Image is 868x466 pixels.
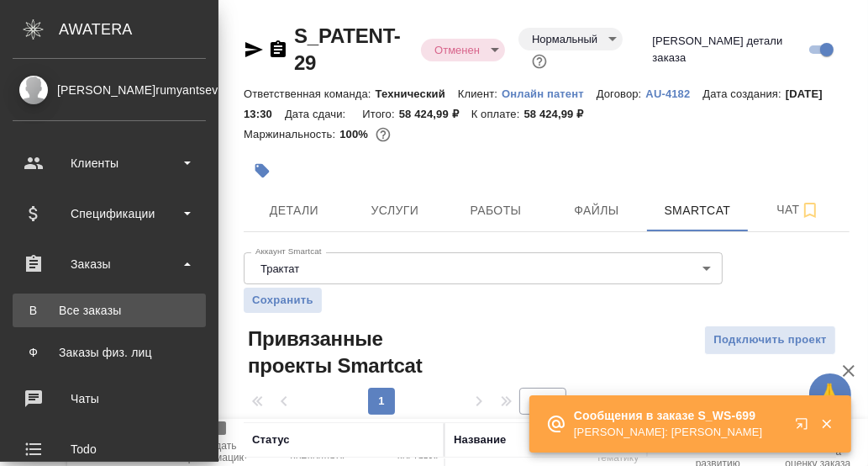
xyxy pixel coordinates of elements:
span: Привязанные проекты Smartcat [244,326,445,379]
div: Клиенты [13,151,206,176]
button: Скопировать ссылку для ЯМессенджера [244,40,264,60]
button: Отменен [429,43,485,57]
a: S_PATENT-29 [294,24,401,74]
span: Файлы [556,200,637,221]
div: Отменен [518,28,623,50]
p: Ответственная команда: [244,87,376,100]
div: Заказы физ. лиц [21,344,197,361]
button: Подключить проект [704,326,836,355]
div: AWATERA [59,13,218,46]
p: Сообщения в заказе S_WS-699 [574,407,784,424]
button: Трактат [255,262,304,276]
div: Спецификации [13,201,206,226]
button: 0.00 RUB; [372,124,394,146]
button: Доп статусы указывают на важность/срочность заказа [529,50,550,72]
a: Онлайн патент [502,86,597,100]
p: 100% [339,128,372,140]
p: 58 424,99 ₽ [399,108,471,120]
button: Нормальный [527,32,602,46]
p: AU-4182 [646,87,703,100]
svg: Подписаться [800,200,820,220]
span: Сохранить [252,292,313,309]
div: Название [454,432,506,448]
span: из 1 страниц [576,390,647,415]
p: Итого: [362,108,398,120]
div: Todo [13,437,206,462]
span: Детали [254,200,334,221]
p: Клиент: [458,87,502,100]
span: [PERSON_NAME] детали заказа [652,33,803,66]
p: Договор: [597,87,646,100]
p: 58 424,99 ₽ [524,108,597,120]
a: Чаты [4,378,214,420]
a: ВВсе заказы [13,294,206,327]
button: Скопировать ссылку [268,40,288,60]
div: Трактат [244,252,723,284]
span: 🙏 [816,377,844,412]
p: Маржинальность: [244,128,339,140]
a: ФЗаказы физ. лиц [13,336,206,369]
div: Все заказы [21,302,197,319]
div: Заказы [13,252,206,277]
button: 🙏 [809,373,851,416]
span: Услуги [355,200,435,221]
p: [PERSON_NAME]: [PERSON_NAME] [574,424,784,441]
button: Создать счет на предоплату [267,419,367,466]
button: Заявка на доставку [367,419,467,466]
span: Smartcat [657,200,738,221]
button: Добавить Todo [468,419,568,466]
button: Закрыть [809,416,844,432]
p: Технический [376,87,458,100]
p: Дата сдачи: [285,108,350,120]
p: Дата создания: [703,87,786,100]
p: К оплате: [471,108,524,120]
div: [PERSON_NAME]rumyantseva [13,81,206,99]
span: Подключить проект [713,331,827,350]
div: Чаты [13,386,206,411]
a: AU-4182 [646,86,703,100]
div: Отменен [421,39,505,61]
button: Сохранить [244,288,322,313]
button: Открыть в новой вкладке [785,407,825,447]
button: Добавить тэг [244,152,281,189]
div: Статус [252,432,290,448]
p: Онлайн патент [502,87,597,100]
span: Чат [758,199,839,220]
span: Работы [455,200,536,221]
